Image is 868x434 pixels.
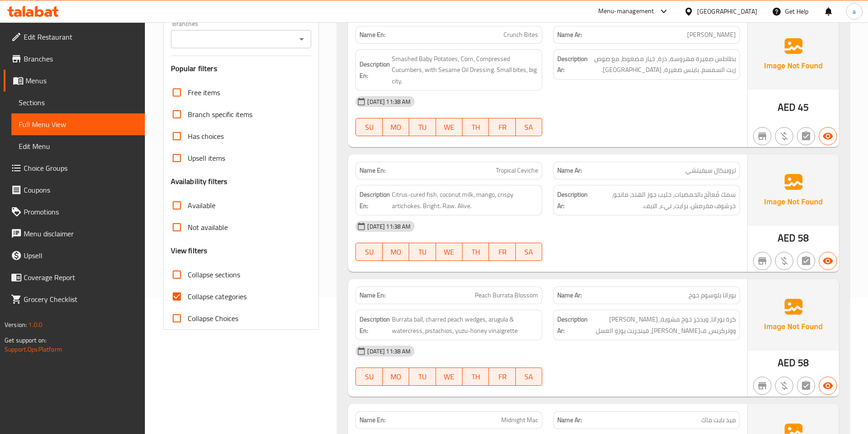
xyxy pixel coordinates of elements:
span: MO [386,245,406,259]
img: Ae5nvW7+0k+MAAAAAElFTkSuQmCC [748,19,839,90]
span: Tropical Ceviche [496,166,538,175]
strong: Description En: [360,59,390,81]
span: SU [360,121,379,134]
span: بوراتا بلوسوم خوخ [688,291,736,300]
span: Midnight Mac [501,415,538,425]
button: Purchased item [775,127,793,145]
span: WE [440,245,459,259]
button: SU [355,368,382,386]
strong: Description Ar: [557,189,588,211]
img: Ae5nvW7+0k+MAAAAAElFTkSuQmCC [748,279,839,350]
span: TH [466,370,485,383]
span: Collapse categories [188,291,247,302]
strong: Description Ar: [557,53,588,76]
button: Not has choices [797,252,815,270]
button: Available [819,377,837,395]
img: Ae5nvW7+0k+MAAAAAElFTkSuQmCC [748,154,839,225]
span: Choice Groups [24,163,138,174]
strong: Description Ar: [557,314,588,336]
span: Coupons [24,184,138,195]
span: بطاطس صغيرة مهروسة، ذرة، خيار مضغوط، مع صوص زيت السمسم. بايتس صغيرة، بيج سيتي. [590,53,736,76]
button: SA [516,118,542,136]
a: Coverage Report [4,266,145,288]
a: Edit Restaurant [4,26,145,48]
span: Available [188,200,216,211]
button: Not branch specific item [753,377,771,395]
strong: Name En: [360,291,385,300]
button: Purchased item [775,252,793,270]
span: TH [466,245,485,259]
span: TH [466,121,485,134]
button: TU [409,368,436,386]
h3: Availability filters [171,176,228,187]
div: [GEOGRAPHIC_DATA] [697,6,757,16]
span: SA [519,121,539,134]
h3: Popular filters [171,63,312,74]
strong: Name Ar: [557,166,582,175]
h3: View filters [171,245,208,256]
span: Burrata ball, charred peach wedges, arugula & watercress, pistachios, yuzu-honey vinaigrette [392,314,538,336]
button: SU [355,118,382,136]
span: AED [778,229,796,247]
button: TU [409,118,436,136]
strong: Name En: [360,415,385,425]
strong: Name Ar: [557,415,582,425]
span: Grocery Checklist [24,294,138,305]
span: AED [778,354,796,372]
strong: Name En: [360,30,385,40]
span: AED [778,98,796,116]
span: MO [386,370,406,383]
span: Get support on: [5,334,46,346]
button: MO [383,243,409,261]
span: SA [519,370,539,383]
span: Citrus-cured fish, coconut milk, mango, crispy artichokes. Bright. Raw. Alive. [392,189,538,211]
button: SA [516,243,542,261]
button: Available [819,127,837,145]
button: Available [819,252,837,270]
span: 45 [798,98,809,116]
span: Free items [188,87,220,98]
button: FR [489,118,515,136]
span: Collapse Choices [188,313,238,324]
a: Promotions [4,201,145,223]
span: Upsell items [188,153,225,163]
strong: Name Ar: [557,30,582,40]
button: WE [436,118,462,136]
span: 58 [798,229,809,247]
span: Version: [5,319,27,331]
span: TU [413,370,432,383]
span: FR [493,245,512,259]
span: Smashed Baby Potatoes, Corn, Compressed Cucumbers, with Sesame Oil Dressing. Small bites, big city. [392,53,538,87]
a: Choice Groups [4,157,145,179]
a: Coupons [4,179,145,201]
span: Branch specific items [188,109,252,120]
button: FR [489,368,515,386]
button: Not branch specific item [753,252,771,270]
span: سمك مُعالَج بالحمضيات، حليب جوز الهند، مانجو، خرشوف مقرمش. برايت، نيء، الايف. [590,189,736,211]
strong: Name En: [360,166,385,175]
button: SU [355,243,382,261]
strong: Description En: [360,189,390,211]
span: Edit Restaurant [24,31,138,42]
span: [DATE] 11:38 AM [364,347,414,356]
strong: Name Ar: [557,291,582,300]
span: a [853,6,856,16]
a: Branches [4,48,145,70]
a: Edit Menu [11,135,145,157]
span: MO [386,121,406,134]
span: Sections [19,97,138,108]
span: ميد نايت ماك [701,415,736,425]
span: Coverage Report [24,272,138,283]
button: Purchased item [775,377,793,395]
span: Branches [24,53,138,64]
span: TU [413,121,432,134]
span: Promotions [24,206,138,217]
button: FR [489,243,515,261]
span: 58 [798,354,809,372]
a: Upsell [4,245,145,266]
span: تروبيكال سيفيتشي [685,166,736,175]
button: MO [383,368,409,386]
button: Open [295,33,308,46]
span: Has choices [188,131,224,142]
div: Menu-management [598,6,654,17]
